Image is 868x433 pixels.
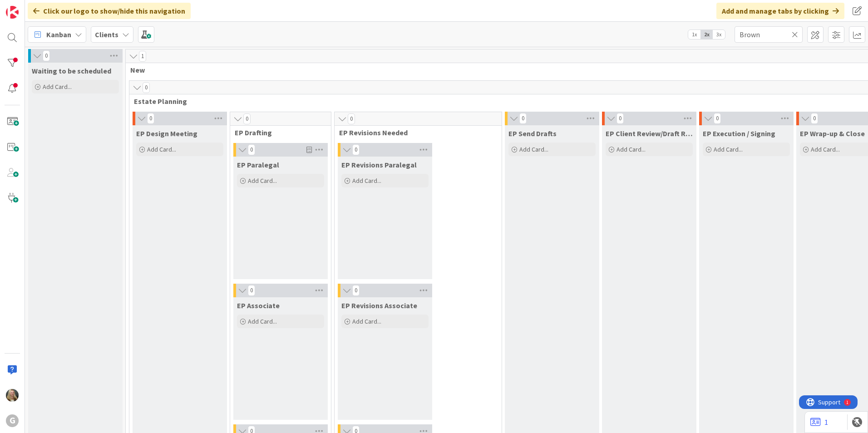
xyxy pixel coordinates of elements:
span: 0 [714,113,721,124]
span: Add Card... [352,177,381,185]
span: EP Paralegal [237,160,279,169]
div: Add and manage tabs by clicking [716,3,844,19]
span: Add Card... [616,145,646,153]
span: EP Revisions Needed [339,128,490,137]
span: EP Wrap-up & Close [800,129,865,138]
span: 0 [519,113,527,124]
span: Add Card... [352,317,381,325]
span: 0 [248,144,255,155]
span: EP Design Meeting [136,129,197,138]
span: Waiting to be scheduled [32,66,111,75]
span: 1 [139,51,146,62]
div: 1 [47,4,49,11]
b: Clients [95,30,118,39]
span: Support [19,1,41,12]
div: G [6,414,19,427]
span: Add Card... [248,317,277,325]
div: Click our logo to show/hide this navigation [28,3,191,19]
span: 0 [348,113,355,124]
span: Add Card... [43,83,72,91]
span: 0 [352,144,360,155]
span: 3x [713,30,725,39]
img: DS [6,389,19,402]
span: EP Associate [237,301,280,310]
span: EP Revisions Paralegal [341,160,417,169]
a: 1 [810,417,828,428]
span: 0 [243,113,251,124]
span: EP Send Drafts [508,129,557,138]
span: 0 [248,285,255,296]
span: Add Card... [519,145,548,153]
span: Add Card... [811,145,840,153]
span: EP Execution / Signing [703,129,775,138]
img: Visit kanbanzone.com [6,6,19,19]
span: EP Client Review/Draft Review Meeting [606,129,693,138]
span: 0 [43,50,50,61]
span: 0 [352,285,360,296]
span: 0 [143,82,150,93]
span: 0 [616,113,624,124]
span: EP Revisions Associate [341,301,417,310]
span: Add Card... [147,145,176,153]
span: 2x [700,30,713,39]
span: 0 [147,113,154,124]
span: Add Card... [248,177,277,185]
span: 0 [811,113,818,124]
span: Add Card... [714,145,743,153]
span: 1x [688,30,700,39]
input: Quick Filter... [735,26,803,43]
span: EP Drafting [235,128,320,137]
span: Kanban [46,29,71,40]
